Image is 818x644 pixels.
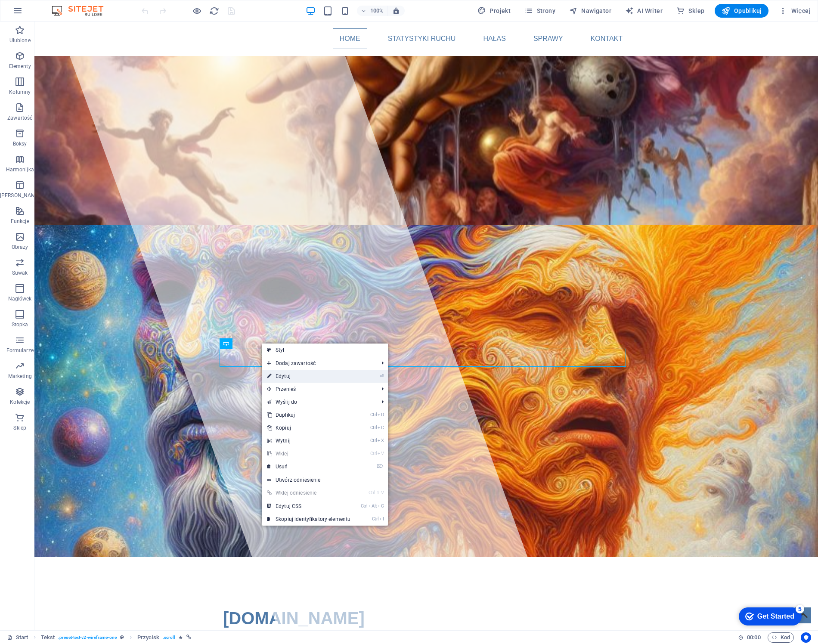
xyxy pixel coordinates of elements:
[370,438,377,443] i: Ctrl
[392,7,400,15] i: Po zmianie rozmiaru automatycznie dostosowuje poziom powiększenia do wybranego urządzenia.
[262,396,375,409] a: Wyślij do
[262,344,388,356] a: Styl
[569,6,611,15] span: Nawigator
[9,89,31,96] p: Kolumny
[262,500,356,513] a: CtrlAltCEdytuj CSS
[370,6,384,16] h6: 100%
[370,451,377,456] i: Ctrl
[262,357,375,370] span: Dodaj zawartość
[566,4,615,18] button: Nawigator
[11,218,29,225] p: Funkcje
[12,321,28,328] p: Stopka
[377,464,384,469] i: ⌦
[772,632,790,643] span: Kod
[262,486,356,499] a: Ctrl⇧VWklej odniesienie
[378,503,384,509] i: C
[474,4,514,18] div: Projekt (Ctrl+Alt+Y)
[262,460,356,473] a: ⌦Usuń
[262,383,375,396] span: Przenieś
[262,474,388,486] a: Utwórz odniesienie
[673,4,708,18] button: Sklep
[262,409,356,421] a: CtrlDDuplikuj
[379,516,384,522] i: I
[41,632,55,643] span: Kliknij, aby zaznaczyć. Kliknij dwukrotnie, aby edytować
[477,6,511,15] span: Projekt
[372,516,379,522] i: Ctrl
[189,587,330,606] span: [DOMAIN_NAME]
[41,632,191,643] nav: breadcrumb
[163,632,176,643] span: . scroll
[262,447,356,460] a: CtrlVWklej
[186,635,191,640] i: Ten element jest powiązany
[378,425,384,430] i: C
[801,632,811,643] button: Usercentrics
[381,490,384,495] i: V
[8,373,32,380] p: Marketing
[369,490,375,495] i: Ctrl
[209,6,219,16] i: Przeładuj stronę
[62,2,70,10] div: 5
[7,632,28,643] a: Kliknij, aby anulować zaznaczenie. Kliknij dwukrotnie, aby otworzyć Strony
[622,4,666,18] button: AI Writer
[779,6,811,15] span: Więcej
[378,412,384,418] i: D
[6,166,34,173] p: Harmonijka
[370,412,377,418] i: Ctrl
[676,6,704,15] span: Sklep
[378,451,384,456] i: V
[370,425,377,430] i: Ctrl
[9,63,31,70] p: Elementy
[361,503,368,509] i: Ctrl
[722,6,762,15] span: Opublikuj
[775,4,814,18] button: Więcej
[5,4,68,22] div: Get Started 5 items remaining, 0% complete
[380,373,384,379] i: ⏎
[262,370,356,383] a: ⏎Edytuj
[13,424,26,431] p: Sklep
[521,4,559,18] button: Strony
[120,635,124,640] i: Ten element jest konfigurowalnym ustawieniem wstępnym
[12,244,28,251] p: Obrazy
[747,632,760,643] span: 00 00
[13,140,27,147] p: Boksy
[209,6,219,16] button: reload
[262,513,356,526] a: CtrlISkopiuj identyfikatory elementu
[9,37,31,44] p: Ulubione
[625,6,663,15] span: AI Writer
[12,269,28,276] p: Suwak
[6,347,34,354] p: Formularze
[357,6,387,16] button: 100%
[369,503,377,509] i: Alt
[738,632,761,643] h6: Czas sesji
[7,115,32,121] p: Zawartość
[58,632,117,643] span: . preset-text-v2-wireframe-one
[262,434,356,447] a: CtrlXWytnij
[192,6,202,16] button: Kliknij tutaj, aby wyjść z trybu podglądu i kontynuować edycję
[378,438,384,443] i: X
[10,399,30,406] p: Kolekcje
[23,9,60,17] div: Get Started
[8,295,32,302] p: Nagłówek
[753,634,754,641] span: :
[715,4,768,18] button: Opublikuj
[262,421,356,434] a: CtrlCKopiuj
[768,632,794,643] button: Kod
[179,635,183,640] i: Element zawiera animację
[376,490,380,495] i: ⇧
[137,632,159,643] span: Kliknij, aby zaznaczyć. Kliknij dwukrotnie, aby edytować
[50,6,114,16] img: Editor Logo
[524,6,555,15] span: Strony
[474,4,514,18] button: Projekt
